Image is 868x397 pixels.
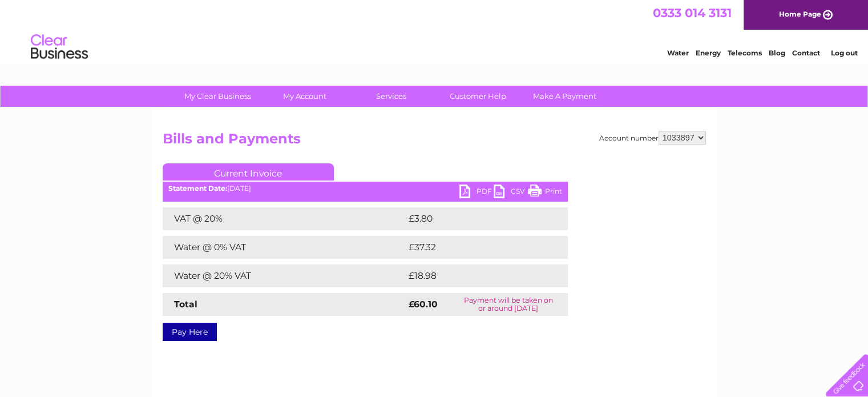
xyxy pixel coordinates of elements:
[431,86,525,107] a: Customer Help
[406,236,544,259] td: £37.32
[728,49,762,57] a: Telecoms
[163,185,568,193] div: [DATE]
[163,131,706,153] h2: Bills and Payments
[518,86,612,107] a: Make A Payment
[163,264,406,287] td: Water @ 20% VAT
[171,86,265,107] a: My Clear Business
[599,131,706,145] div: Account number
[653,6,732,20] a: 0333 014 3131
[494,185,528,201] a: CSV
[163,323,217,341] a: Pay Here
[667,49,689,57] a: Water
[257,86,352,107] a: My Account
[163,207,406,230] td: VAT @ 20%
[165,6,704,55] div: Clear Business is a trading name of Verastar Limited (registered in [GEOGRAPHIC_DATA] No. 3667643...
[528,185,562,201] a: Print
[696,49,721,57] a: Energy
[792,49,820,57] a: Contact
[406,264,544,287] td: £18.98
[409,299,438,310] strong: £60.10
[769,49,785,57] a: Blog
[830,49,857,57] a: Log out
[163,163,334,181] a: Current Invoice
[459,185,494,201] a: PDF
[30,30,88,65] img: logo.png
[174,299,197,310] strong: Total
[406,207,542,230] td: £3.80
[344,86,438,107] a: Services
[168,184,227,193] b: Statement Date:
[449,293,568,316] td: Payment will be taken on or around [DATE]
[163,236,406,259] td: Water @ 0% VAT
